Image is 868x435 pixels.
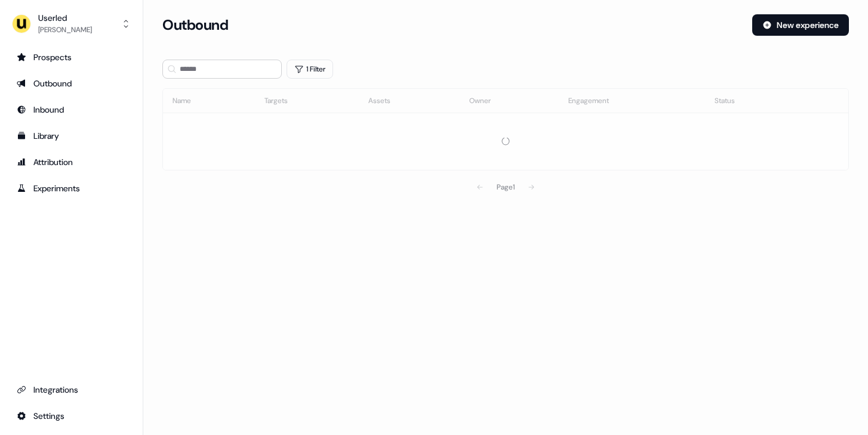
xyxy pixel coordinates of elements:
h3: Outbound [162,16,228,34]
div: Attribution [17,156,126,168]
div: Outbound [17,77,126,89]
a: Go to experiments [10,179,133,198]
a: Go to attribution [10,153,133,172]
button: New experience [752,14,849,36]
a: Go to integrations [10,380,133,399]
button: Userled[PERSON_NAME] [10,10,133,38]
div: [PERSON_NAME] [38,24,92,36]
div: Integrations [17,384,126,396]
a: Go to Inbound [10,100,133,119]
div: Library [17,130,126,142]
a: Go to integrations [10,406,133,425]
div: Prospects [17,51,126,63]
a: Go to prospects [10,48,133,67]
a: Go to templates [10,126,133,145]
button: 1 Filter [287,60,333,79]
div: Experiments [17,182,126,194]
div: Settings [17,410,126,422]
div: Userled [38,12,92,24]
a: Go to outbound experience [10,74,133,93]
div: Inbound [17,104,126,116]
